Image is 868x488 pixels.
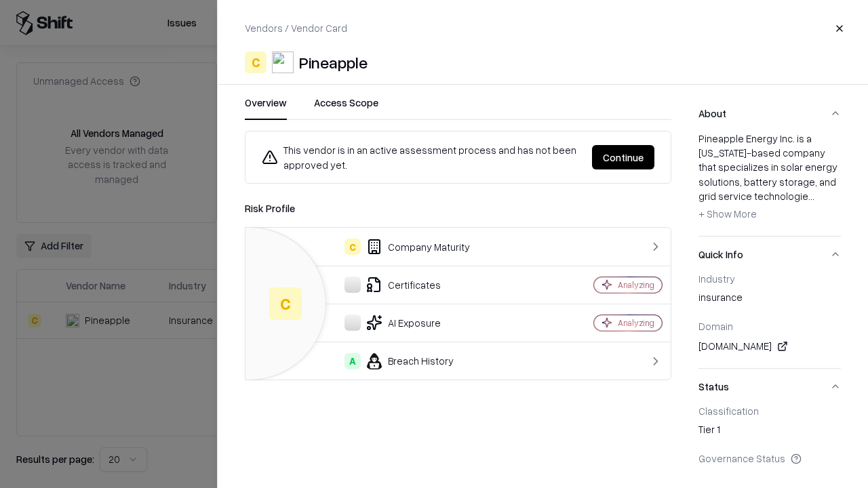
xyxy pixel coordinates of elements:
div: Industry [698,272,841,285]
div: Governance Status [698,452,841,464]
button: + Show More [698,203,757,225]
div: insurance [698,290,841,309]
span: ... [808,190,814,202]
button: Overview [245,96,287,120]
div: AI Exposure [256,314,547,331]
button: Continue [592,145,654,169]
div: C [344,239,361,255]
div: [DOMAIN_NAME] [698,338,841,354]
button: Status [698,369,841,405]
div: This vendor is in an active assessment process and has not been approved yet. [262,142,581,172]
div: Risk Profile [245,200,671,216]
div: About [698,131,841,236]
button: Quick Info [698,237,841,272]
div: Analyzing [618,279,654,291]
p: Vendors / Vendor Card [245,21,347,35]
button: About [698,96,841,131]
div: C [245,52,267,73]
div: A [344,353,361,369]
div: Company Maturity [256,239,547,255]
div: Tier 1 [698,422,841,441]
div: Domain [698,320,841,332]
span: + Show More [698,207,757,220]
div: Breach History [256,353,547,369]
img: Pineapple [272,52,294,73]
div: Classification [698,405,841,417]
button: Access Scope [314,96,378,120]
div: Pineapple Energy Inc. is a [US_STATE]-based company that specializes in solar energy solutions, b... [698,131,841,225]
div: Quick Info [698,272,841,368]
div: C [269,287,302,320]
div: Analyzing [618,317,654,329]
div: Pineapple [299,52,368,73]
div: Certificates [256,277,547,293]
